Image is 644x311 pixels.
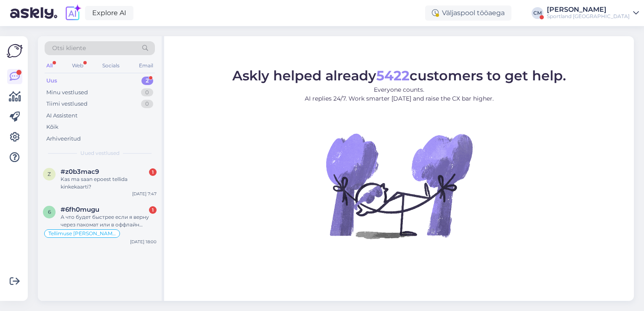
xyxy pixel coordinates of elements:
[149,206,157,214] div: 1
[45,60,54,71] div: All
[61,206,99,213] span: #6fh0mugu
[141,100,153,108] div: 0
[130,239,157,245] div: [DATE] 18:00
[532,7,543,19] div: CM
[46,123,59,131] div: Kõik
[547,13,630,20] div: Sportland [GEOGRAPHIC_DATA]
[323,110,475,261] img: No Chat active
[61,213,157,229] div: А что будет быстрее если я верну через пакомат или в оффлайн магазин?
[52,44,86,53] span: Otsi kliente
[7,43,23,59] img: Askly Logo
[141,88,153,97] div: 0
[61,175,157,191] div: Kas ma saan epoest tellida kinkekaarti?
[376,67,410,84] b: 5422
[70,60,85,71] div: Web
[48,171,51,177] span: z
[64,4,82,22] img: explore-ai
[425,5,511,21] div: Väljaspool tööaega
[137,60,155,71] div: Email
[46,77,57,85] div: Uus
[547,6,630,13] div: [PERSON_NAME]
[61,168,99,175] span: #z0b3mac9
[46,88,88,97] div: Minu vestlused
[46,135,81,143] div: Arhiveeritud
[232,67,566,84] span: Askly helped already customers to get help.
[85,6,133,20] a: Explore AI
[46,112,77,120] div: AI Assistent
[141,77,153,85] div: 2
[101,60,121,71] div: Socials
[80,149,120,157] span: Uued vestlused
[149,168,157,176] div: 1
[48,231,116,236] span: Tellimuse [PERSON_NAME] info
[132,191,157,197] div: [DATE] 7:47
[232,85,566,103] p: Everyone counts. AI replies 24/7. Work smarter [DATE] and raise the CX bar higher.
[48,209,51,215] span: 6
[547,6,639,20] a: [PERSON_NAME]Sportland [GEOGRAPHIC_DATA]
[46,100,88,108] div: Tiimi vestlused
